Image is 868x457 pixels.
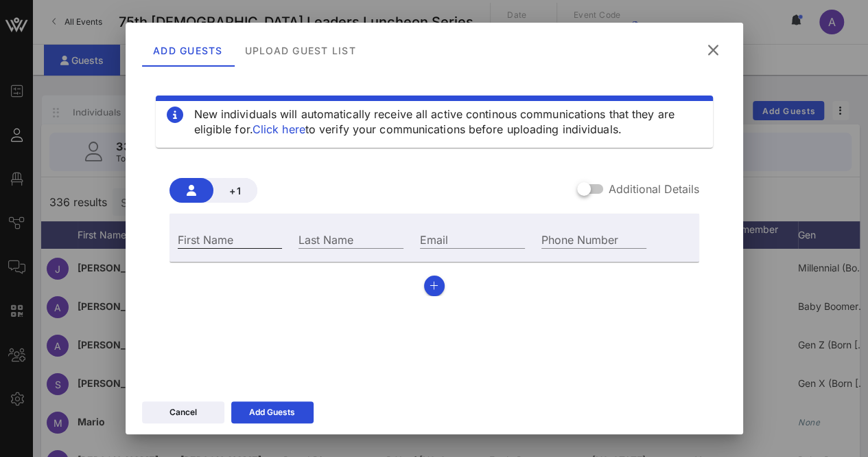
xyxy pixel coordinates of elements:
div: Upload Guest List [233,34,366,67]
a: Click here [253,122,305,136]
div: New individuals will automatically receive all active continous communications that they are elig... [194,107,702,137]
div: Add Guests [249,405,295,419]
button: Cancel [142,401,224,423]
div: Cancel [169,405,197,419]
label: Additional Details [609,182,699,196]
span: +1 [224,185,246,197]
div: Add Guests [142,34,234,67]
button: Add Guests [231,401,314,423]
button: +1 [213,178,257,203]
